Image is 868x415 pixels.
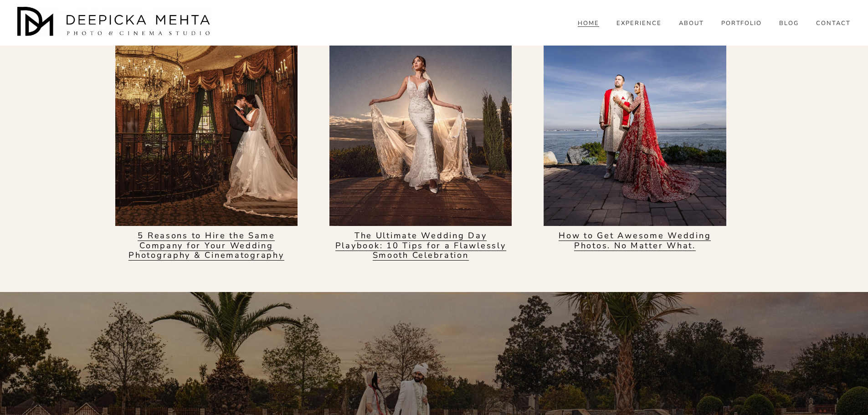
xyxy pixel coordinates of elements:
a: folder dropdown [779,19,799,27]
img: Austin Wedding Photographer - Deepicka Mehta Photography &amp; Cinematography [17,7,213,39]
a: How to Get Awesome Wedding Photos. No Matter What. [559,230,711,251]
a: HOME [578,19,599,27]
a: PORTFOLIO [721,19,762,27]
a: 5 Reasons to Hire the Same Company for Your Wedding Photography & Cinematography [128,230,284,261]
a: CONTACT [816,19,851,27]
a: EXPERIENCE [616,19,662,27]
a: ABOUT [679,19,704,27]
span: BLOG [779,20,799,27]
a: The Ultimate Wedding Day Playbook: 10 Tips for a Flawlessly Smooth Celebration [335,230,506,261]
